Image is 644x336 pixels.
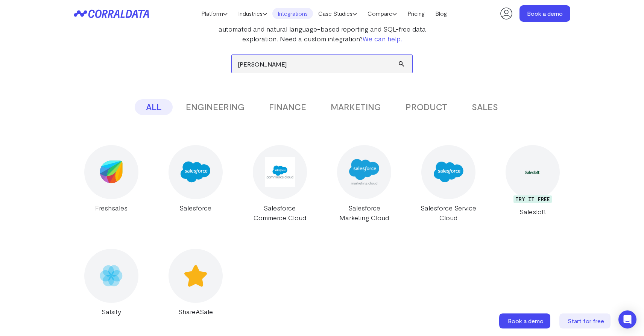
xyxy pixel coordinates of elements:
[158,145,233,222] a: Salesforce Salesforce
[204,14,440,44] p: Instantly connect 500+ data sources to understand and act on your data with automated and natural...
[313,8,362,19] a: Case Studies
[430,8,452,19] a: Blog
[499,313,552,328] a: Book a demo
[175,99,256,115] button: ENGINEERING
[525,165,540,180] img: Salesloft
[362,8,402,19] a: Compare
[327,203,402,222] div: Salesforce Marketing Cloud
[100,160,123,183] img: Freshsales
[568,317,604,324] span: Start for free
[411,203,486,222] div: Salesforce Service Cloud
[100,265,123,286] img: Salsify
[434,162,463,182] img: Salesforce Service Cloud
[513,195,552,203] div: TRY IT FREE
[272,8,313,19] a: Integrations
[232,55,412,73] input: Search data sources
[158,307,233,316] div: ShareASale
[327,145,402,222] a: Salesforce Marketing Cloud Salesforce Marketing Cloud
[74,203,149,213] div: Freshsales
[394,99,459,115] button: PRODUCT
[363,35,402,43] a: We can help.
[319,99,392,115] button: MARKETING
[135,99,173,115] button: ALL
[196,8,233,19] a: Platform
[242,145,317,222] a: Salesforce Commerce Cloud Salesforce Commerce Cloud
[74,145,149,222] a: Freshsales Freshsales
[402,8,430,19] a: Pricing
[519,5,570,22] a: Book a demo
[258,99,317,115] button: FINANCE
[411,145,486,222] a: Salesforce Service Cloud Salesforce Service Cloud
[495,145,570,222] a: Salesloft TRY IT FREE Salesloft
[460,99,509,115] button: SALES
[349,159,379,185] img: Salesforce Marketing Cloud
[559,313,612,328] a: Start for free
[233,8,272,19] a: Industries
[495,207,570,216] div: Salesloft
[158,203,233,213] div: Salesforce
[74,249,149,316] a: Salsify Salsify
[508,317,544,324] span: Book a demo
[265,157,295,187] img: Salesforce Commerce Cloud
[618,310,636,328] div: Open Intercom Messenger
[74,307,149,316] div: Salsify
[181,157,210,187] img: Salesforce
[184,265,207,287] img: ShareASale
[158,249,233,316] a: ShareASale ShareASale
[242,203,317,222] div: Salesforce Commerce Cloud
